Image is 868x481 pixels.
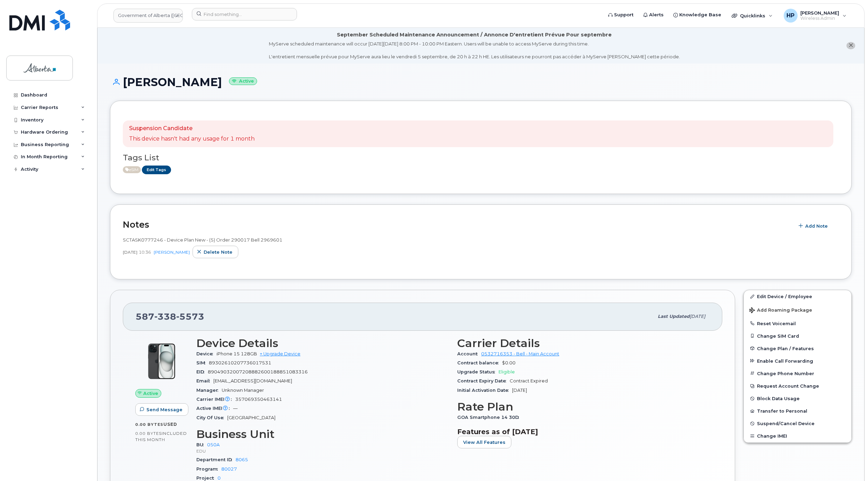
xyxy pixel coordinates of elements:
span: City Of Use [196,415,227,420]
a: 0532716353 - Bell - Main Account [481,351,559,356]
p: This device hasn't had any usage for 1 month [129,135,255,143]
div: MyServe scheduled maintenance will occur [DATE][DATE] 8:00 PM - 10:00 PM Eastern. Users will be u... [269,41,680,60]
span: Active [123,166,141,173]
span: View All Features [463,439,505,446]
span: 10:36 [139,249,151,255]
span: Enable Call Forwarding [757,358,813,363]
span: Department ID [196,457,236,462]
span: [DATE] [512,388,527,393]
span: 89302610207736017531 [209,360,271,365]
span: 5573 [176,311,204,322]
span: Add Roaming Package [749,307,812,314]
span: Contract Expired [510,378,548,383]
span: Active [143,390,158,397]
span: Contract balance [457,360,502,365]
button: Change SIM Card [744,330,851,342]
a: Edit Tags [142,166,171,174]
a: 0 [218,475,221,481]
button: Suspend/Cancel Device [744,417,851,430]
a: 050A [207,442,220,447]
h3: Business Unit [196,428,449,440]
a: Edit Device / Employee [744,290,851,303]
span: used [163,422,177,427]
a: [PERSON_NAME] [154,250,190,255]
button: Block Data Usage [744,392,851,405]
h2: Notes [123,219,791,230]
span: Change Plan / Features [757,346,814,351]
span: — [233,406,238,411]
h3: Tags List [123,153,839,162]
button: Enable Call Forwarding [744,355,851,367]
button: Add Note [794,220,834,233]
span: Unknown Manager [222,388,264,393]
span: $0.00 [502,360,516,365]
span: [GEOGRAPHIC_DATA] [227,415,275,420]
span: [DATE] [123,249,137,255]
span: Delete note [204,249,232,255]
span: BU [196,442,207,447]
img: iPhone_15_Black.png [141,340,182,382]
span: iPhone 15 128GB [216,351,257,356]
span: Suspend/Cancel Device [757,421,815,426]
span: 89049032007208882600188851083316 [208,369,308,374]
span: Eligible [499,369,515,374]
h3: Device Details [196,337,449,349]
h1: [PERSON_NAME] [110,76,852,88]
p: Suspension Candidate [129,125,255,133]
span: Send Message [146,406,182,413]
span: 587 [136,311,204,322]
span: SIM [196,360,209,365]
span: 357069350463141 [235,397,282,402]
span: 0.00 Bytes [135,431,162,436]
span: Active IMEI [196,406,233,411]
button: Transfer to Personal [744,405,851,417]
span: 338 [154,311,176,322]
div: September Scheduled Maintenance Announcement / Annonce D'entretient Prévue Pour septembre [337,31,612,39]
button: Send Message [135,403,188,416]
a: + Upgrade Device [260,351,300,356]
span: Program [196,466,221,472]
span: 0.00 Bytes [135,422,163,427]
span: Device [196,351,216,356]
span: Manager [196,388,222,393]
h3: Rate Plan [457,400,710,413]
button: View All Features [457,436,511,448]
a: 8065 [236,457,248,462]
button: Change Plan / Features [744,342,851,355]
a: 80027 [221,466,237,472]
span: Contract Expiry Date [457,378,510,383]
span: Last updated [658,314,690,319]
span: Email [196,378,213,383]
button: Change Phone Number [744,367,851,380]
small: Active [229,77,257,85]
button: Reset Voicemail [744,317,851,330]
h3: Features as of [DATE] [457,428,710,436]
span: EID [196,369,208,374]
span: SCTASK0777246 - Device Plan New - (5) Order 290017 Bell 2969601 [123,237,282,243]
span: Account [457,351,481,356]
button: Change IMEI [744,430,851,442]
button: close notification [846,42,855,49]
span: Project [196,475,218,481]
span: Initial Activation Date [457,388,512,393]
span: [EMAIL_ADDRESS][DOMAIN_NAME] [213,378,292,383]
span: included this month [135,431,187,442]
span: Upgrade Status [457,369,499,374]
button: Request Account Change [744,380,851,392]
span: [DATE] [690,314,705,319]
button: Add Roaming Package [744,303,851,317]
button: Delete note [193,246,238,258]
span: Carrier IMEI [196,397,235,402]
p: EDU [196,448,449,454]
h3: Carrier Details [457,337,710,349]
span: Add Note [805,223,828,229]
span: GOA Smartphone 14 30D [457,415,522,420]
